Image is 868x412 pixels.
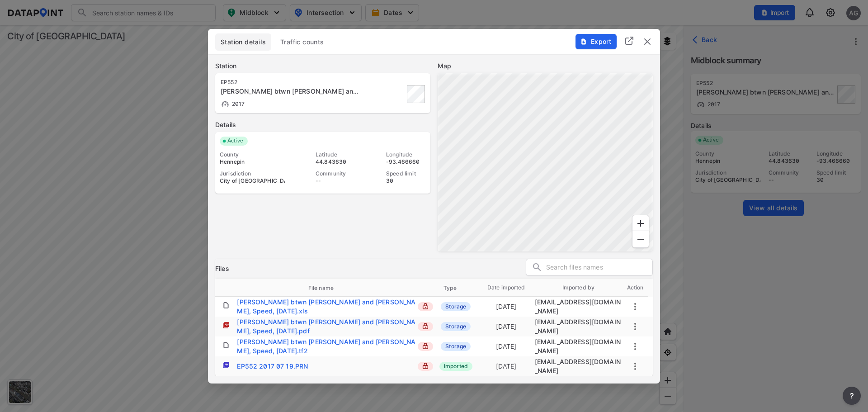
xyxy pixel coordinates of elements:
span: Imported [439,362,472,371]
div: -- [316,177,355,185]
button: more [630,361,641,372]
td: [DATE] [478,338,535,355]
span: Type [443,284,468,292]
img: pdf.8ad9566d.svg [222,322,230,329]
h3: Files [215,264,229,273]
div: -93.466660 [386,158,426,166]
span: ? [848,390,855,401]
img: file.af1f9d02.svg [222,302,230,309]
span: Export [580,37,611,46]
div: Zoom Out [632,231,649,248]
svg: Zoom Out [635,234,646,245]
div: basic tabs example [215,33,653,51]
label: Map [438,62,653,71]
button: more [843,387,861,405]
img: file.af1f9d02.svg [222,341,230,349]
span: File name [308,284,345,292]
img: lock_close.8fab59a9.svg [422,343,429,349]
span: Active [224,137,248,146]
td: [DATE] [478,298,535,315]
td: [DATE] [478,318,535,335]
div: Mitchell Rd btwn Blakeney and Victoria, Speed, 7-18-2017.pdf [237,317,416,336]
span: 2017 [230,100,245,107]
button: Export [576,34,617,49]
div: City of [GEOGRAPHIC_DATA] [220,177,285,185]
button: delete [642,36,653,47]
span: Station details [221,38,266,47]
span: Storage [441,342,471,351]
div: Zoom In [632,215,649,232]
span: Storage [441,322,471,331]
div: Mitchell Rd btwn Blakeney Rd and Victoria Dr [221,87,359,96]
button: more [630,301,641,312]
label: Station [215,62,430,71]
th: Date imported [478,279,535,297]
div: Speed limit [386,170,426,177]
button: more [630,321,641,332]
div: EP552 2017 07 19.PRN [237,362,308,371]
div: Community [316,170,355,177]
input: Search files names [546,261,652,275]
div: EP552 [221,79,359,86]
div: Longitude [386,151,426,158]
div: 30 [386,177,426,185]
img: close.efbf2170.svg [642,36,653,47]
img: full_screen.b7bf9a36.svg [624,35,635,46]
th: Imported by [535,279,623,297]
span: Storage [441,302,471,311]
span: Traffic counts [280,38,324,47]
div: County [220,151,285,158]
div: mig10-adm@data-point.io [535,317,623,336]
img: lock_close.8fab59a9.svg [422,363,429,369]
img: lock_close.8fab59a9.svg [422,303,429,309]
div: mig10-adm@data-point.io [535,357,623,375]
td: [DATE] [478,358,535,375]
div: Mitchell Rd btwn Blakeney and Victoria, Speed, 7-18-2017.tf2 [237,337,416,355]
svg: Zoom In [635,218,646,229]
img: File%20-%20Download.70cf71cd.svg [580,38,587,45]
img: _prn.4e55deb7.svg [223,362,229,368]
div: Hennepin [220,158,285,166]
img: Vehicle speed [221,99,230,109]
div: mig10-adm@data-point.io [535,337,623,355]
label: Details [215,120,430,129]
div: 44.843630 [316,158,355,166]
th: Action [622,279,648,297]
div: Jurisdiction [220,170,285,177]
div: Latitude [316,151,355,158]
button: more [630,341,641,352]
div: mig10-adm@data-point.io [535,298,623,316]
img: lock_close.8fab59a9.svg [422,323,429,329]
div: Mitchell Rd btwn Blakeney and Victoria, Speed, 7-18-2017.xls [237,298,416,316]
